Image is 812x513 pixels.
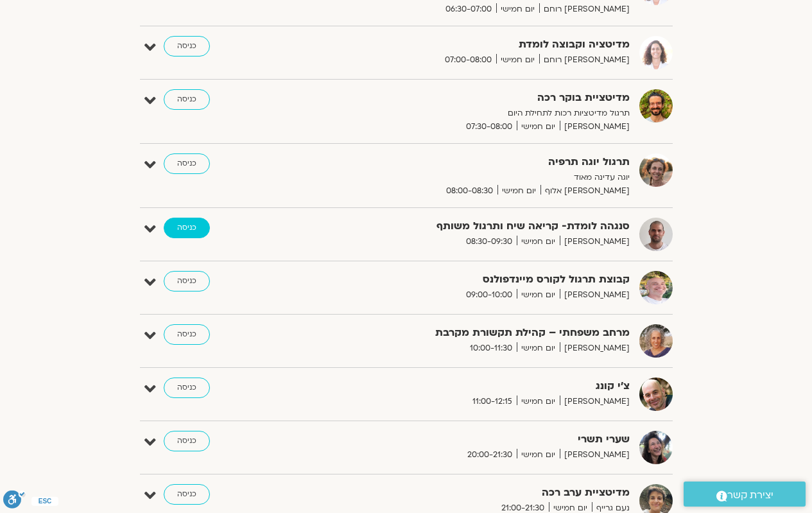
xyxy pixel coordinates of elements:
[517,395,560,408] span: יום חמישי
[315,484,630,501] strong: מדיטציית ערב רכה
[315,89,630,107] strong: מדיטציית בוקר רכה
[560,448,630,462] span: [PERSON_NAME]
[462,120,517,134] span: 07:30-08:00
[540,184,630,198] span: [PERSON_NAME] אלוף
[440,53,496,67] span: 07:00-08:00
[560,342,630,355] span: [PERSON_NAME]
[560,235,630,248] span: [PERSON_NAME]
[164,271,210,291] a: כניסה
[497,184,540,198] span: יום חמישי
[560,120,630,134] span: [PERSON_NAME]
[684,482,806,507] a: יצירת קשר
[164,89,210,110] a: כניסה
[315,271,630,288] strong: קבוצת תרגול לקורס מיינדפולנס
[315,431,630,448] strong: שערי תשרי
[315,107,630,120] p: תרגול מדיטציות רכות לתחילת היום
[315,153,630,171] strong: תרגול יוגה תרפיה
[164,484,210,505] a: כניסה
[164,378,210,398] a: כניסה
[441,3,496,16] span: 06:30-07:00
[315,324,630,342] strong: מרחב משפחתי – קהילת תקשורת מקרבת
[164,153,210,174] a: כניסה
[539,53,630,67] span: [PERSON_NAME] רוחם
[539,3,630,16] span: [PERSON_NAME] רוחם
[496,53,539,67] span: יום חמישי
[517,448,560,462] span: יום חמישי
[560,395,630,408] span: [PERSON_NAME]
[164,324,210,345] a: כניסה
[727,487,773,504] span: יצירת קשר
[517,235,560,248] span: יום חמישי
[463,448,517,462] span: 20:00-21:30
[164,218,210,238] a: כניסה
[462,235,517,248] span: 08:30-09:30
[517,288,560,302] span: יום חמישי
[468,395,517,408] span: 11:00-12:15
[462,288,517,302] span: 09:00-10:00
[164,431,210,451] a: כניסה
[517,120,560,134] span: יום חמישי
[315,36,630,53] strong: מדיטציה וקבוצה לומדת
[315,378,630,395] strong: צ'י קונג
[496,3,539,16] span: יום חמישי
[315,171,630,184] p: יוגה עדינה מאוד
[517,342,560,355] span: יום חמישי
[560,288,630,302] span: [PERSON_NAME]
[164,36,210,57] a: כניסה
[442,184,497,198] span: 08:00-08:30
[465,342,517,355] span: 10:00-11:30
[315,218,630,235] strong: סנגהה לומדת- קריאה שיח ותרגול משותף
